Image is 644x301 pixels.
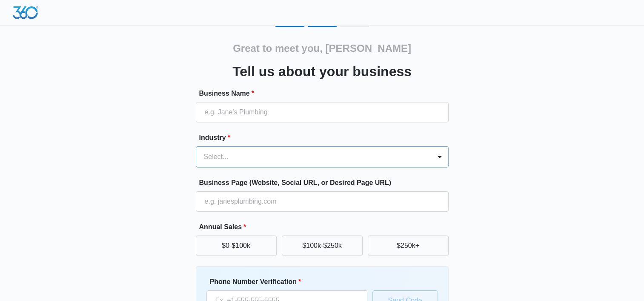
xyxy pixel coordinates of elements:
[233,41,411,56] h2: Great to meet you, [PERSON_NAME]
[196,102,449,122] input: e.g. Jane's Plumbing
[368,236,449,256] button: $250k+
[210,277,371,287] label: Phone Number Verification
[199,178,452,188] label: Business Page (Website, Social URL, or Desired Page URL)
[199,133,452,143] label: Industry
[196,191,449,212] input: e.g. janesplumbing.com
[282,236,363,256] button: $100k-$250k
[196,236,277,256] button: $0-$100k
[232,61,412,82] h3: Tell us about your business
[199,222,452,232] label: Annual Sales
[199,88,452,99] label: Business Name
